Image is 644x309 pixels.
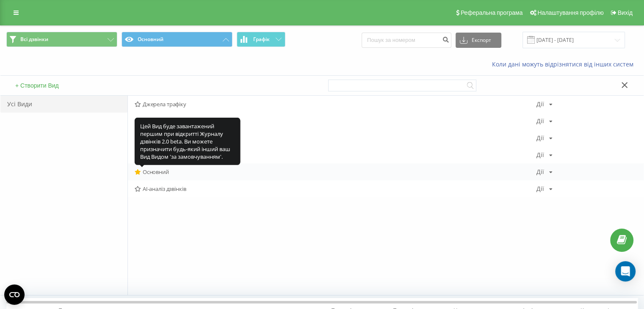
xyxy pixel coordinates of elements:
[135,152,536,158] span: Для Супервізора
[492,60,638,68] a: Коли дані можуть відрізнятися вiд інших систем
[619,81,631,90] button: Закрити
[456,33,501,48] button: Експорт
[536,101,544,107] div: Дії
[135,101,536,107] span: Джерела трафіку
[135,169,536,175] span: Основний
[615,261,636,281] div: Open Intercom Messenger
[0,96,127,113] div: Усі Види
[618,9,633,16] span: Вихід
[461,9,523,16] span: Реферальна програма
[135,186,536,192] span: AI-аналіз дзвінків
[13,82,61,89] button: + Створити Вид
[536,169,544,175] div: Дії
[20,36,48,43] span: Всі дзвінки
[4,284,25,305] button: Open CMP widget
[135,135,536,141] span: Поведінка
[537,9,603,16] span: Налаштування профілю
[536,118,544,124] div: Дії
[135,118,536,124] span: Аудиторія
[536,135,544,141] div: Дії
[253,36,270,42] span: Графік
[122,32,232,47] button: Основний
[6,32,117,47] button: Всі дзвінки
[536,186,544,192] div: Дії
[237,32,285,47] button: Графік
[536,152,544,158] div: Дії
[135,118,240,165] div: Цей Вид буде завантажений першим при відкритті Журналу дзвінків 2.0 beta. Ви можете призначити бу...
[362,33,451,48] input: Пошук за номером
